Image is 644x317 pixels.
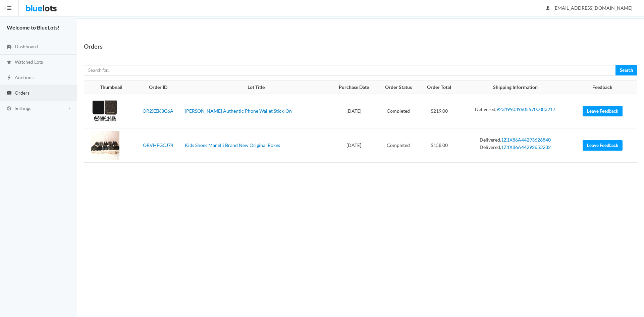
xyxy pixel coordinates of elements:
span: [EMAIL_ADDRESS][DOMAIN_NAME] [546,5,632,11]
td: [DATE] [330,94,377,128]
a: Kids Shoes Manelli Brand New Original Boxes [185,142,280,148]
td: Completed [377,128,420,163]
a: Leave Feedback [583,106,623,116]
td: Completed [377,94,420,128]
li: Delivered, [461,106,569,113]
h1: Orders [84,41,103,51]
td: $219.00 [420,94,459,128]
a: 1Z1X86A44293626840 [501,137,551,143]
ion-icon: cash [6,90,12,97]
span: Dashboard [15,44,38,49]
a: ORVHFGCJ74 [143,142,173,148]
a: [PERSON_NAME] Authentic Phone Wallet Stick-On [185,108,292,114]
td: $158.00 [420,128,459,163]
ion-icon: speedometer [6,44,12,50]
span: Settings [15,105,31,111]
th: Purchase Date [330,81,377,94]
ion-icon: person [544,5,551,12]
th: Order ID [134,81,182,94]
li: Delivered, [461,136,569,144]
ion-icon: star [6,59,12,66]
input: Search for... [84,65,616,75]
span: Orders [15,90,30,96]
th: Shipping Information [459,81,572,94]
th: Feedback [572,81,637,94]
span: Auctions [15,74,34,80]
td: [DATE] [330,128,377,163]
th: Lot Title [182,81,330,94]
a: 9234990396055700083217 [496,106,555,112]
a: Leave Feedback [583,140,623,151]
strong: Welcome to BlueLots! [7,24,60,31]
a: 1Z1X86A44292653232 [501,144,551,150]
ion-icon: cog [6,106,12,112]
th: Order Total [420,81,459,94]
th: Order Status [377,81,420,94]
span: Watched Lots [15,59,43,65]
li: Delivered, [461,144,569,151]
button: Search [615,65,637,75]
th: Thumbnail [84,81,134,94]
a: OR2XZK3C6A [143,108,173,114]
ion-icon: flash [6,75,12,81]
